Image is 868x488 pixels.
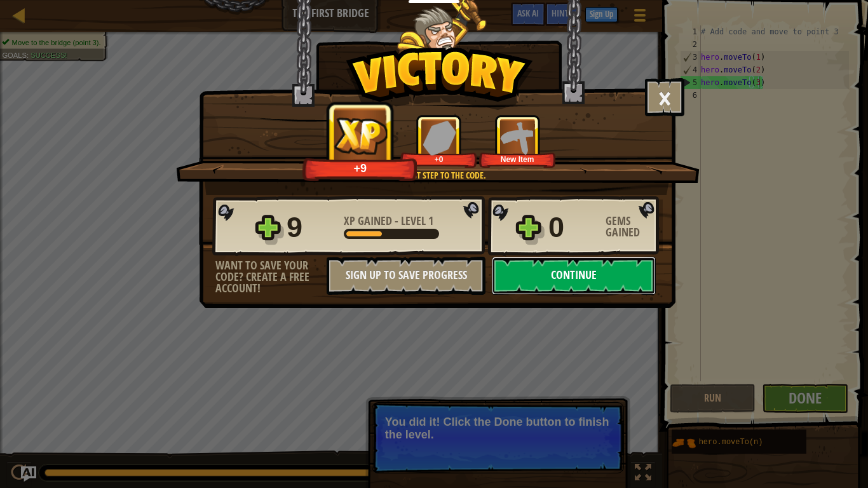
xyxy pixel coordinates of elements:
div: 9 [287,207,336,248]
div: New Item [482,154,553,164]
div: - [344,215,433,227]
div: Want to save your code? Create a free account! [215,260,327,294]
img: Gems Gained [423,120,456,155]
div: +0 [403,154,475,164]
span: 1 [428,213,433,229]
button: Sign Up to Save Progress [327,257,485,295]
img: Victory [346,47,533,111]
div: 0 [548,207,598,248]
button: Continue [492,257,656,295]
span: Level [398,213,428,229]
div: +9 [306,161,414,175]
div: Gems Gained [606,215,663,238]
img: New Item [500,120,535,155]
div: The first step to the code. [236,169,637,182]
img: XP Gained [332,116,389,155]
button: × [645,78,684,116]
span: XP Gained [344,213,395,229]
